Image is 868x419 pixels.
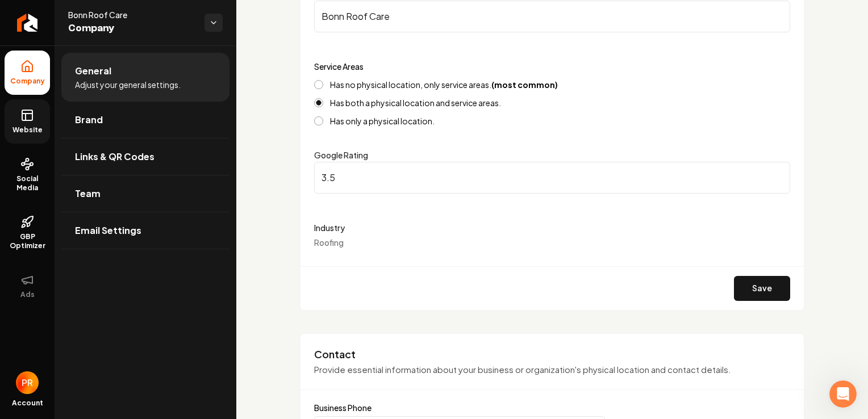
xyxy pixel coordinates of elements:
label: Industry [314,221,790,234]
span: Website [8,125,47,135]
span: Company [6,77,49,86]
img: Rebolt Logo [17,14,38,32]
span: Adjust your general settings. [75,79,181,90]
span: Team [75,187,101,200]
input: Google Rating [314,162,790,194]
a: Website [5,99,50,144]
a: Links & QR Codes [61,139,229,175]
span: Bonn Roof Care [68,9,195,20]
button: Open user button [16,371,39,394]
span: General [75,64,111,78]
a: Team [61,175,229,212]
p: Provide essential information about your business or organization's physical location and contact... [314,363,790,376]
a: Social Media [5,148,50,202]
button: Save [734,276,790,301]
a: GBP Optimizer [5,206,50,259]
label: Has only a physical location. [330,117,435,125]
span: Account [12,399,43,408]
span: Ads [16,290,39,299]
h3: Contact [314,347,790,361]
span: Brand [75,113,103,127]
span: Company [68,20,195,36]
img: Pablo Robles [16,371,39,394]
iframe: Intercom live chat [829,380,857,408]
span: Social Media [5,174,50,192]
label: Service Areas [314,61,364,72]
input: Company Name [314,1,790,32]
label: Has no physical location, only service areas. [330,81,558,89]
label: Has both a physical location and service areas. [330,99,501,107]
label: Google Rating [314,150,368,160]
label: Business Phone [314,404,790,412]
strong: (most common) [491,79,558,90]
a: Brand [61,102,229,138]
span: Links & QR Codes [75,150,155,164]
span: GBP Optimizer [5,232,50,250]
span: Email Settings [75,224,141,237]
button: Ads [5,264,50,308]
a: Email Settings [61,212,229,249]
span: Roofing [314,237,344,248]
